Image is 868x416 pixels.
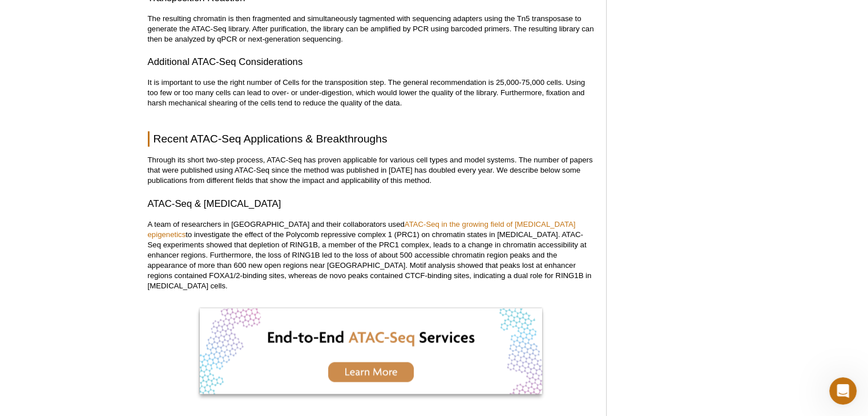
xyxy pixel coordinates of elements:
[148,155,595,186] p: Through its short two-step process, ATAC-Seq has proven applicable for various cell types and mod...
[148,219,595,291] p: A team of researchers in [GEOGRAPHIC_DATA] and their collaborators used to investigate the effect...
[148,55,595,69] h3: Additional ATAC-Seq Considerations
[148,78,595,108] p: It is important to use the right number of Cells for the transposition step. The general recommen...
[829,377,857,405] iframe: Intercom live chat
[148,131,595,146] h2: Recent ATAC-Seq Applications & Breakthroughs
[200,308,542,394] img: Standard ATAC-Seq services
[148,14,595,44] p: The resulting chromatin is then fragmented and simultaneously tagmented with sequencing adapters ...
[148,197,595,211] h3: ATAC-Seq & [MEDICAL_DATA]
